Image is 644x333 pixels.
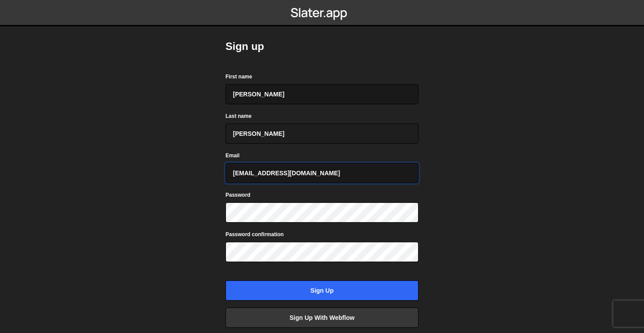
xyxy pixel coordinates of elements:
input: Sign up [225,280,419,301]
a: Sign up with Webflow [225,308,419,328]
label: First name [225,72,252,81]
label: Last name [225,112,251,120]
h2: Sign up [225,39,419,53]
label: Password confirmation [225,230,284,239]
label: Password [225,191,250,199]
label: Email [225,151,240,160]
